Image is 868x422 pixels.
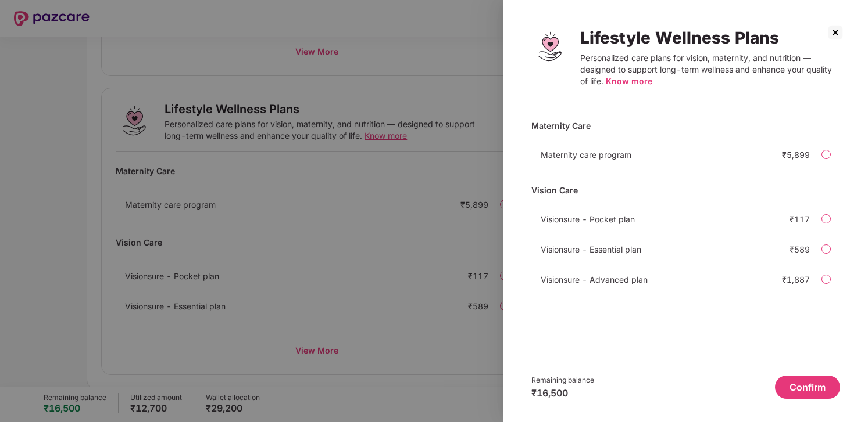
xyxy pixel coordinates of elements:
button: Confirm [775,376,840,399]
div: Remaining balance [531,376,594,385]
span: Know more [606,76,652,86]
div: ₹5,899 [782,150,810,160]
span: Visionsure - Essential plan [541,244,641,254]
div: Maternity Care [531,116,840,136]
span: Visionsure - Pocket plan [541,214,635,224]
span: Maternity care program [541,150,631,160]
div: Lifestyle Wellness Plans [580,28,840,48]
img: svg+xml;base64,PHN2ZyBpZD0iQ3Jvc3MtMzJ4MzIiIHhtbG5zPSJodHRwOi8vd3d3LnczLm9yZy8yMDAwL3N2ZyIgd2lkdG... [826,23,845,42]
div: Personalized care plans for vision, maternity, and nutrition — designed to support long-term well... [580,52,840,87]
div: Vision Care [531,180,840,200]
div: ₹589 [790,244,810,254]
div: ₹16,500 [531,387,594,399]
div: ₹117 [790,214,810,224]
div: ₹1,887 [782,275,810,284]
span: Visionsure - Advanced plan [541,275,648,284]
img: Lifestyle Wellness Plans [531,28,569,65]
